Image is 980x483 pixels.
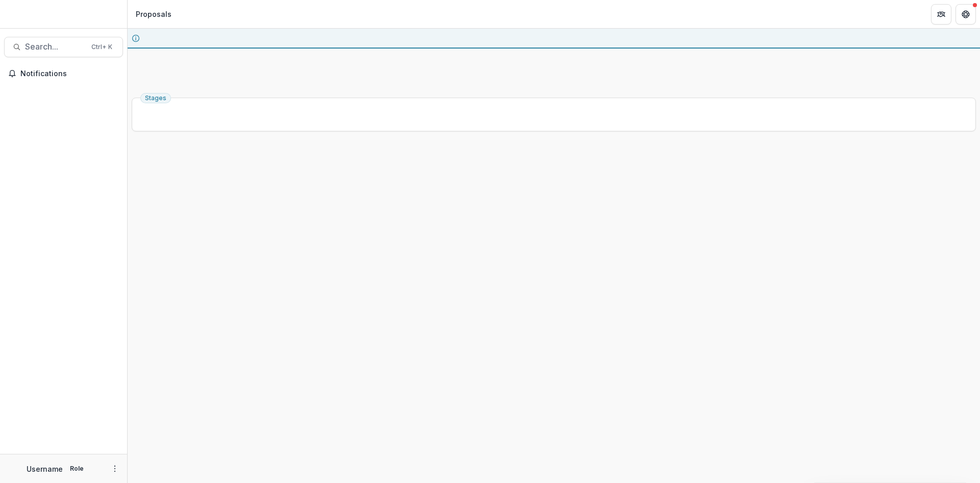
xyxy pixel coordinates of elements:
nav: breadcrumb [132,7,176,21]
span: Notifications [20,70,119,78]
span: Search... [25,42,85,52]
div: Proposals [136,9,171,19]
p: Role [67,464,87,473]
p: Username [27,464,63,474]
button: More [109,463,121,475]
button: Get Help [955,4,976,25]
button: Search... [4,37,123,57]
button: Notifications [4,65,123,82]
button: Partners [931,4,951,25]
div: Ctrl + K [89,41,114,53]
span: Stages [145,95,166,102]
